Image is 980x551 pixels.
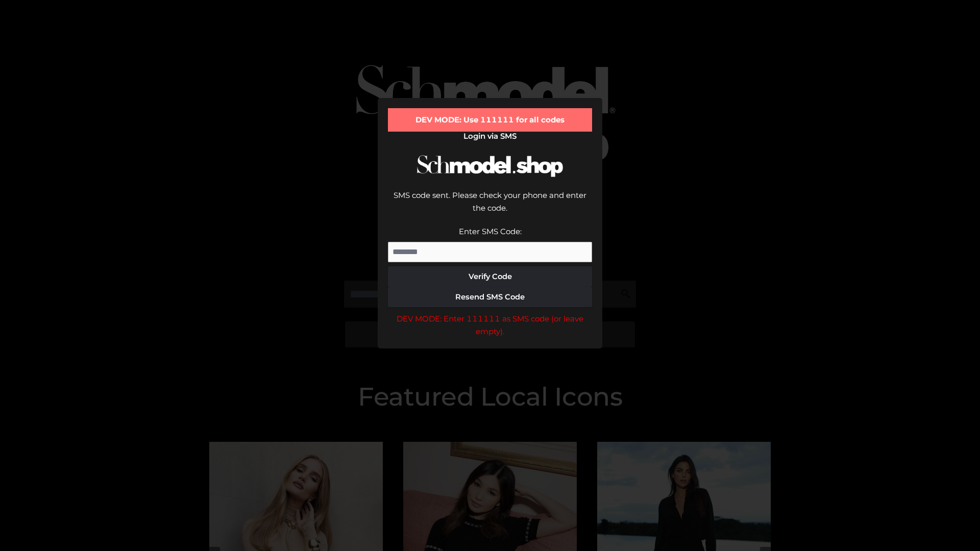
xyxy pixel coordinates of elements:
[388,287,592,307] button: Resend SMS Code
[388,266,592,287] button: Verify Code
[388,189,592,225] div: SMS code sent. Please check your phone and enter the code.
[459,227,522,236] label: Enter SMS Code:
[388,132,592,141] h2: Login via SMS
[388,108,592,132] div: DEV MODE: Use 111111 for all codes
[388,312,592,338] div: DEV MODE: Enter 111111 as SMS code (or leave empty).
[413,146,567,186] img: Schmodel Logo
